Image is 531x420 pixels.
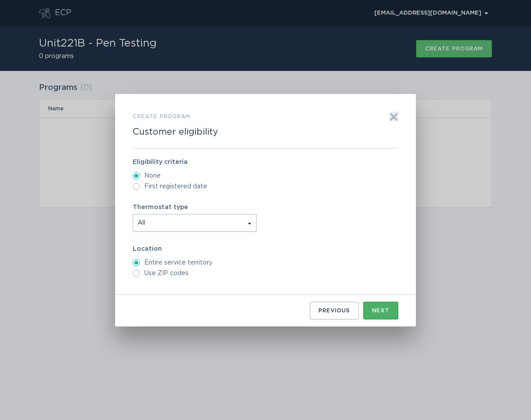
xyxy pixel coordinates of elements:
label: First registered date [133,183,398,190]
span: All [138,220,145,226]
label: Entire service territory [133,259,398,266]
input: None [133,172,140,179]
div: Previous [319,308,350,313]
div: Form to create a program [115,94,416,327]
input: First registered date [133,183,140,190]
button: Exit [389,112,398,121]
label: Eligibility criteria [133,159,398,165]
label: Location [133,246,398,252]
div: Next [372,308,389,313]
h2: Customer eligibility [133,127,218,137]
label: Thermostat type [133,204,398,210]
h3: Create program [133,112,190,121]
input: Use ZIP codes [133,270,140,277]
button: Next [363,302,398,319]
button: Previous [310,302,359,319]
label: Use ZIP codes [133,270,398,277]
label: None [133,172,398,179]
input: Entire service territory [133,259,140,266]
